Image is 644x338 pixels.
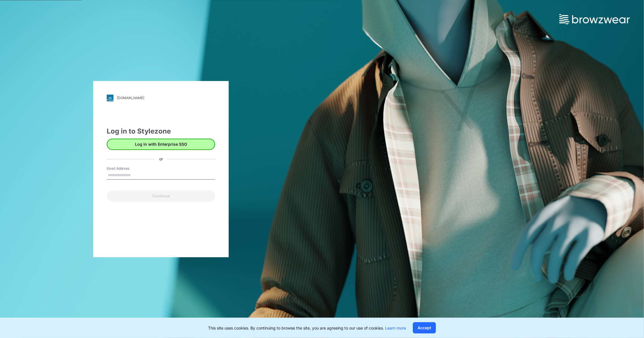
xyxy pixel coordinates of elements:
div: or [155,156,167,162]
div: Log in to Stylezone [107,126,215,136]
a: [DOMAIN_NAME] [107,95,215,101]
button: Accept [413,322,436,333]
a: Learn more [385,326,406,330]
p: This site uses cookies. By continuing to browse the site, you are agreeing to our use of cookies. [208,325,406,331]
button: Log in with Enterprise SSO [107,139,215,150]
img: svg+xml;base64,PHN2ZyB3aWR0aD0iMjgiIGhlaWdodD0iMjgiIHZpZXdCb3g9IjAgMCAyOCAyOCIgZmlsbD0ibm9uZSIgeG... [107,95,113,101]
div: [DOMAIN_NAME] [117,96,144,100]
img: browzwear-logo.73288ffb.svg [559,14,630,24]
label: Email Address [107,166,146,171]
